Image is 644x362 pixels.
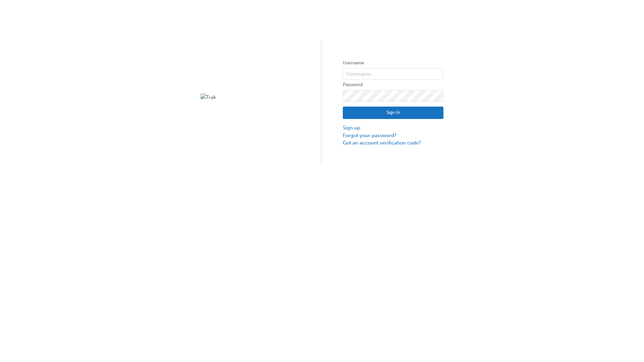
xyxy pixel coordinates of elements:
[343,132,443,139] a: Forgot your password?
[343,59,443,67] label: Username
[343,124,443,132] a: Sign up
[343,107,443,119] button: Sign In
[343,139,443,147] a: Got an account verification code?
[343,81,443,89] label: Password
[201,94,301,101] img: Trak
[343,68,443,80] input: Username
